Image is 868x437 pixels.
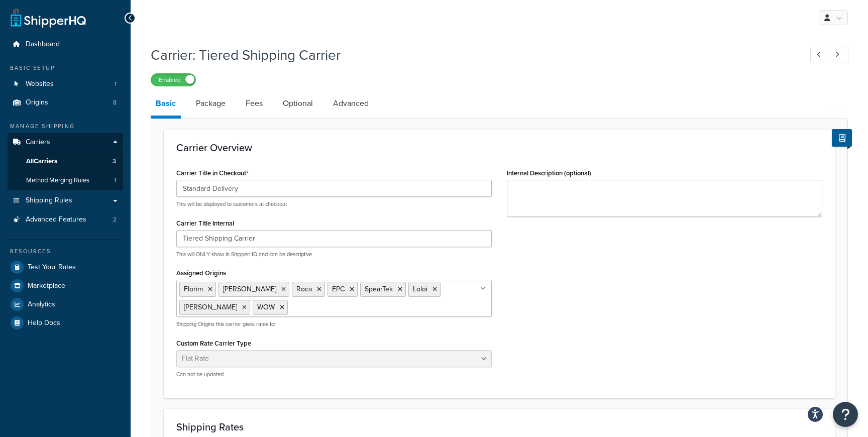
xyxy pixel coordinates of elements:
[8,133,123,190] li: Carriers
[28,282,65,290] span: Marketplace
[8,314,123,332] a: Help Docs
[113,98,117,107] span: 8
[176,142,822,153] h3: Carrier Overview
[413,284,427,294] span: Loloi
[28,319,60,327] span: Help Docs
[151,45,792,65] h1: Carrier: Tiered Shipping Carrier
[8,295,123,313] a: Analytics
[26,176,89,185] span: Method Merging Rules
[176,421,822,432] h3: Shipping Rates
[8,75,123,93] a: Websites1
[26,215,86,224] span: Advanced Features
[26,40,60,49] span: Dashboard
[296,284,312,294] span: Roca
[114,176,116,185] span: 1
[223,284,276,294] span: [PERSON_NAME]
[28,300,55,309] span: Analytics
[8,171,123,190] li: Method Merging Rules
[8,64,123,72] div: Basic Setup
[113,157,116,166] span: 3
[507,169,591,177] label: Internal Description (optional)
[8,75,123,93] li: Websites
[151,91,181,119] a: Basic
[151,74,195,86] label: Enabled
[810,47,830,63] a: Previous Record
[26,80,54,88] span: Websites
[8,258,123,276] a: Test Your Rates
[28,263,76,272] span: Test Your Rates
[278,91,318,116] a: Optional
[176,220,234,227] label: Carrier Title Internal
[8,247,123,256] div: Resources
[26,196,72,205] span: Shipping Rules
[332,284,345,294] span: EPC
[8,122,123,131] div: Manage Shipping
[26,157,57,166] span: All Carriers
[365,284,393,294] span: SpearTek
[8,210,123,229] li: Advanced Features
[184,284,203,294] span: Florim
[176,340,251,347] label: Custom Rate Carrier Type
[8,35,123,54] a: Dashboard
[26,138,50,147] span: Carriers
[176,200,492,208] p: This will be displayed to customers at checkout
[184,302,237,312] span: [PERSON_NAME]
[829,47,848,63] a: Next Record
[8,210,123,229] a: Advanced Features2
[257,302,275,312] span: WOW
[8,133,123,152] a: Carriers
[176,371,492,378] p: Can not be updated
[328,91,374,116] a: Advanced
[26,98,48,107] span: Origins
[8,171,123,190] a: Method Merging Rules1
[176,251,492,258] p: This will ONLY show in ShipperHQ and can be descriptive
[176,320,492,328] p: Shipping Origins this carrier gives rates for
[8,152,123,171] a: AllCarriers3
[8,93,123,112] li: Origins
[113,215,117,224] span: 2
[241,91,268,116] a: Fees
[191,91,231,116] a: Package
[176,269,226,277] label: Assigned Origins
[832,129,852,147] button: Show Help Docs
[8,93,123,112] a: Origins8
[176,169,249,177] label: Carrier Title in Checkout
[115,80,117,88] span: 1
[833,402,858,427] button: Open Resource Center
[8,277,123,295] a: Marketplace
[8,191,123,210] a: Shipping Rules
